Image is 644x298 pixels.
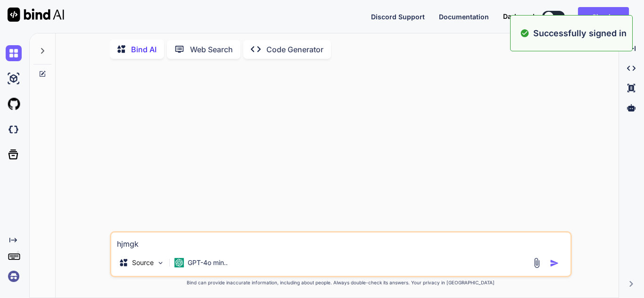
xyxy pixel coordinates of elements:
[188,258,228,267] p: GPT-4o min..
[533,27,627,40] p: Successfully signed in
[157,259,165,267] img: Pick Models
[8,8,64,22] img: Bind AI
[6,45,22,61] img: chat
[6,71,22,87] img: ai-studio
[371,13,425,21] span: Discord Support
[439,13,489,21] span: Documentation
[503,12,538,21] span: Dark mode
[190,44,233,55] p: Web Search
[578,7,629,26] button: Sign in
[371,12,425,22] button: Discord Support
[131,44,157,55] p: Bind AI
[550,258,559,268] img: icon
[6,96,22,112] img: githubLight
[531,258,542,268] img: attachment
[266,44,323,55] p: Code Generator
[110,279,572,286] p: Bind can provide inaccurate information, including about people. Always double-check its answers....
[132,258,154,267] p: Source
[520,27,529,40] img: alert
[6,121,22,137] img: darkCloudIdeIcon
[174,258,184,267] img: GPT-4o mini
[6,268,22,284] img: signin
[439,12,489,22] button: Documentation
